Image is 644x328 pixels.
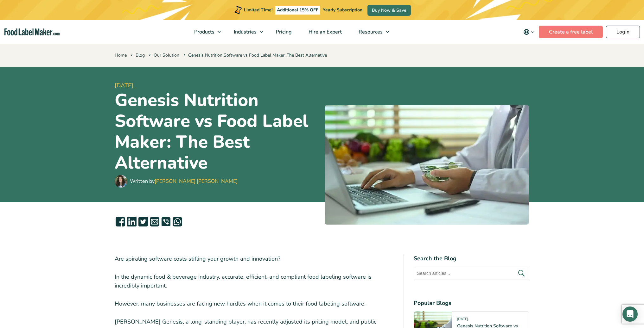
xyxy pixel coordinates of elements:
[268,20,299,44] a: Pricing
[275,6,320,15] span: Additional 15% OFF
[226,20,266,44] a: Industries
[414,267,529,280] input: Search articles...
[357,28,383,35] span: Resources
[154,52,179,58] a: Our Solution
[457,317,468,324] span: [DATE]
[115,81,320,90] span: [DATE]
[115,90,320,173] h1: Genesis Nutrition Software vs Food Label Maker: The Best Alternative
[350,20,392,44] a: Resources
[136,52,145,58] a: Blog
[192,28,215,35] span: Products
[130,177,238,185] div: Written by
[115,299,393,308] p: However, many businesses are facing new hurdles when it comes to their food labeling software.
[622,306,638,322] div: Open Intercom Messenger
[244,7,272,13] span: Limited Time!
[307,28,342,35] span: Hire an Expert
[155,178,238,185] a: [PERSON_NAME] [PERSON_NAME]
[115,272,393,291] p: In the dynamic food & beverage industry, accurate, efficient, and compliant food labeling softwar...
[232,28,257,35] span: Industries
[539,26,603,38] a: Create a free label
[606,26,640,38] a: Login
[300,20,349,44] a: Hire an Expert
[323,7,362,13] span: Yearly Subscription
[414,254,529,263] h4: Search the Blog
[274,28,292,35] span: Pricing
[115,254,393,263] p: Are spiraling software costs stifling your growth and innovation?
[182,52,327,58] span: Genesis Nutrition Software vs Food Label Maker: The Best Alternative
[367,5,411,16] a: Buy Now & Save
[115,175,127,188] img: Maria Abi Hanna - Food Label Maker
[186,20,224,44] a: Products
[115,52,127,58] a: Home
[414,299,529,307] h4: Popular Blogs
